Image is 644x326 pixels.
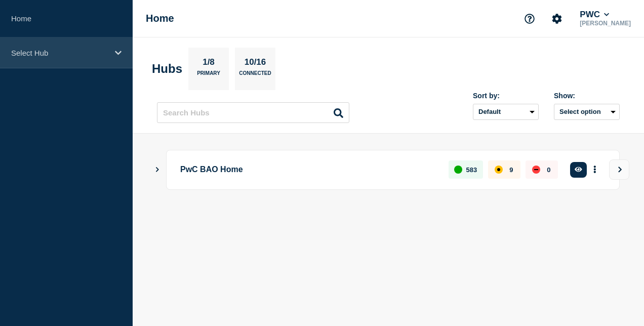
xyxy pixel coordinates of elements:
[588,160,601,179] button: More actions
[509,166,513,174] p: 9
[554,92,620,100] div: Show:
[547,166,550,174] p: 0
[578,20,633,27] p: [PERSON_NAME]
[197,70,220,81] p: Primary
[519,8,540,29] button: Support
[546,8,568,29] button: Account settings
[240,57,270,70] p: 10/16
[152,62,182,76] h2: Hubs
[157,102,349,123] input: Search Hubs
[495,166,503,174] div: affected
[155,166,160,174] button: Show Connected Hubs
[473,92,539,100] div: Sort by:
[180,160,437,179] p: PwC BAO Home
[11,49,108,57] p: Select Hub
[473,104,539,120] select: Sort by
[554,104,620,120] button: Select option
[466,166,477,174] p: 583
[532,166,540,174] div: down
[578,10,611,20] button: PWC
[239,70,271,81] p: Connected
[199,57,219,70] p: 1/8
[454,166,462,174] div: up
[609,159,629,180] button: View
[146,13,174,24] h1: Home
